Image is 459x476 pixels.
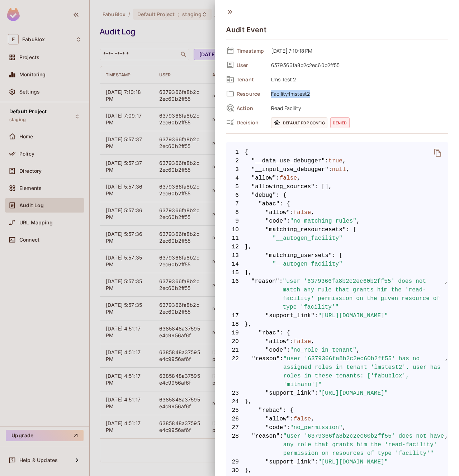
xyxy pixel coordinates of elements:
span: : [314,458,318,466]
span: ], [226,268,448,277]
span: 25 [226,406,245,415]
h4: Audit Event [226,25,266,34]
span: 11 [226,234,245,243]
span: 2 [226,157,245,165]
span: 27 [226,423,245,432]
span: true [328,157,342,165]
span: Tenant [237,76,265,83]
span: { [245,148,248,157]
button: delete [429,144,446,161]
span: , [356,217,360,225]
span: "no_role_in_tenant" [290,346,356,354]
span: "reason" [252,432,280,458]
span: "abac" [259,200,280,208]
span: , [346,165,350,174]
span: "allow" [266,415,290,423]
span: "__autogen_facility" [273,260,342,268]
span: 13 [226,251,245,260]
span: }, [226,398,448,406]
span: false [294,208,311,217]
span: Default PDP config [271,117,327,128]
span: 17 [226,311,245,320]
span: , [445,432,448,458]
span: 23 [226,389,245,398]
span: "allow" [252,174,276,182]
span: "user '6379366fa8b2c2ec60b2ff55' does not have any role that grants him the 'read-facility' permi... [283,432,445,458]
span: Lms Test 2 [268,75,448,84]
span: "support_link" [266,389,315,398]
span: 21 [226,346,245,354]
span: : [279,277,283,311]
span: 3 [226,165,245,174]
span: false [294,415,311,423]
span: 26 [226,415,245,423]
span: : [314,311,318,320]
span: "allowing_sources" [252,182,315,191]
span: 20 [226,337,245,346]
span: 15 [226,268,245,277]
span: "reason" [252,354,280,389]
span: , [342,423,346,432]
span: 16 [226,277,245,311]
span: "support_link" [266,458,315,466]
span: : [280,354,283,389]
span: 5 [226,182,245,191]
span: [DATE] 7:10:18 PM [268,46,448,55]
span: 4 [226,174,245,182]
span: 30 [226,466,245,475]
span: : [287,217,290,225]
span: }, [226,466,448,475]
span: , [297,174,301,182]
span: : { [280,329,290,337]
span: "[URL][DOMAIN_NAME]" [318,458,388,466]
span: : { [280,200,290,208]
span: 28 [226,432,245,458]
span: : { [276,191,287,200]
span: Facility:lmstest2 [268,89,448,98]
span: : [287,346,290,354]
span: "__input_use_debugger" [252,165,329,174]
span: "user '6379366fa8b2c2ec60b2ff55' does not match any rule that grants him the 'read-facility' perm... [283,277,445,311]
span: 18 [226,320,245,329]
span: "matching_resourcesets" [266,225,346,234]
span: , [311,415,314,423]
span: 14 [226,260,245,268]
span: 7 [226,200,245,208]
span: , [445,277,448,311]
span: : [290,415,294,423]
span: : [276,174,280,182]
span: : { [283,406,293,415]
span: 24 [226,398,245,406]
span: User [237,62,265,68]
span: : [290,337,294,346]
span: Timestamp [237,47,265,54]
span: "allow" [266,337,290,346]
span: ], [226,243,448,251]
span: , [311,208,314,217]
span: : [ [332,251,342,260]
span: : [280,432,283,458]
span: null [332,165,346,174]
span: 6 [226,191,245,200]
span: "support_link" [266,311,315,320]
span: "matching_usersets" [266,251,332,260]
span: "__autogen_facility" [273,234,342,243]
span: Decision [237,119,265,126]
span: , [356,346,360,354]
span: 8 [226,208,245,217]
span: Action [237,105,265,111]
span: "reason" [251,277,279,311]
span: 12 [226,243,245,251]
span: : [328,165,332,174]
span: 10 [226,225,245,234]
span: "[URL][DOMAIN_NAME]" [318,389,388,398]
span: denied [330,117,350,128]
span: 6379366fa8b2c2ec60b2ff55 [268,61,448,69]
span: "code" [266,217,287,225]
span: : [325,157,328,165]
span: : [290,208,294,217]
span: , [342,157,346,165]
span: "[URL][DOMAIN_NAME]" [318,311,388,320]
span: Read Facility [268,104,448,112]
span: 22 [226,354,245,389]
